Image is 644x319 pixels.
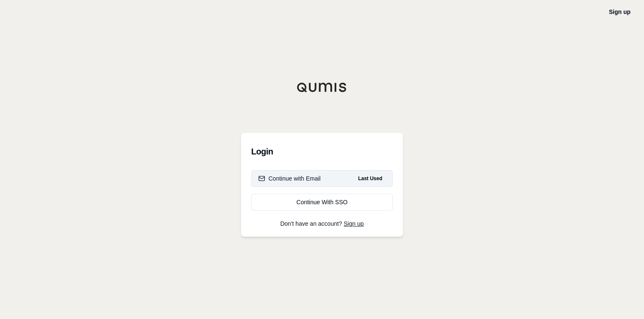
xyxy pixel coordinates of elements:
div: Continue With SSO [258,198,386,206]
div: Continue with Email [258,174,321,183]
a: Sign up [344,220,364,227]
img: Qumis [297,82,347,92]
p: Don't have an account? [251,221,393,227]
button: Continue with EmailLast Used [251,170,393,187]
h3: Login [251,143,393,160]
span: Last Used [355,173,386,184]
a: Sign up [609,8,631,15]
a: Continue With SSO [251,194,393,211]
